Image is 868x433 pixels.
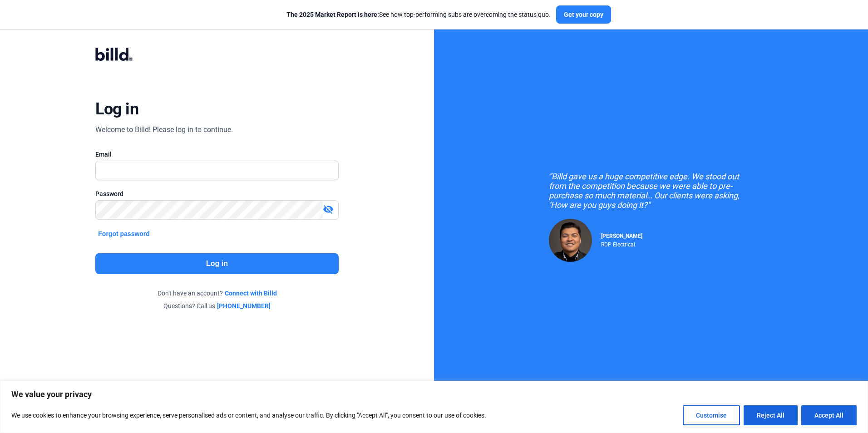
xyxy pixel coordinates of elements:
mat-icon: visibility_off [323,204,334,215]
div: Questions? Call us [95,301,338,310]
p: We use cookies to enhance your browsing experience, serve personalised ads or content, and analys... [11,410,486,421]
button: Accept All [801,405,857,425]
div: RDP Electrical [601,239,642,248]
div: Don't have an account? [95,289,338,298]
button: Get your copy [556,5,611,24]
button: Reject All [744,405,798,425]
div: Log in [95,99,138,119]
span: The 2025 Market Report is here: [286,11,379,18]
img: Raul Pacheco [549,219,592,262]
p: We value your privacy [11,389,857,400]
button: Forgot password [95,229,153,239]
span: [PERSON_NAME] [601,233,642,239]
button: Customise [683,405,740,425]
a: [PHONE_NUMBER] [217,301,271,310]
a: Connect with Billd [225,289,277,298]
div: Email [95,150,338,159]
div: "Billd gave us a huge competitive edge. We stood out from the competition because we were able to... [549,172,753,210]
div: Welcome to Billd! Please log in to continue. [95,124,233,135]
div: See how top-performing subs are overcoming the status quo. [286,10,551,19]
div: Password [95,189,338,198]
button: Log in [95,253,338,274]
